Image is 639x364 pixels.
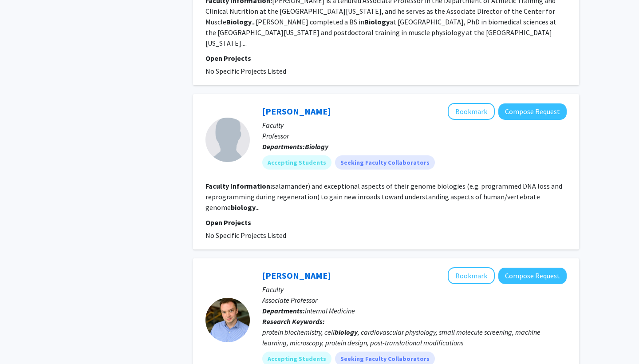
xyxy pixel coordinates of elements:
a: [PERSON_NAME] [262,270,331,281]
iframe: Chat [7,324,38,357]
button: Add Thomas Kampourakis to Bookmarks [448,267,495,284]
mat-chip: Accepting Students [262,155,331,170]
button: Add Jeramiah Smith to Bookmarks [448,103,495,120]
button: Compose Request to Thomas Kampourakis [498,268,567,284]
span: No Specific Projects Listed [205,67,286,75]
p: Open Projects [205,217,567,228]
p: Professor [262,131,567,141]
b: biology [335,328,358,336]
b: Biology [364,17,390,26]
fg-read-more: salamander) and exceptional aspects of their genome biologies (e.g. programmed DNA loss and repro... [205,182,562,212]
div: protein biochemistry, cell , cardiovascular physiology, small molecule screening, machine learnin... [262,327,567,348]
b: Biology [226,17,252,26]
mat-chip: Seeking Faculty Collaborators [335,155,435,170]
span: Internal Medicine [305,306,355,315]
b: Faculty Information: [205,182,272,190]
b: Research Keywords: [262,317,325,326]
a: [PERSON_NAME] [262,106,331,117]
p: Faculty [262,120,567,131]
b: Departments: [262,306,305,315]
b: biology [231,203,256,212]
button: Compose Request to Jeramiah Smith [498,103,567,120]
b: Departments: [262,142,305,151]
p: Open Projects [205,53,567,63]
p: Associate Professor [262,295,567,305]
p: Faculty [262,284,567,295]
b: Biology [305,142,328,151]
span: No Specific Projects Listed [205,231,286,240]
